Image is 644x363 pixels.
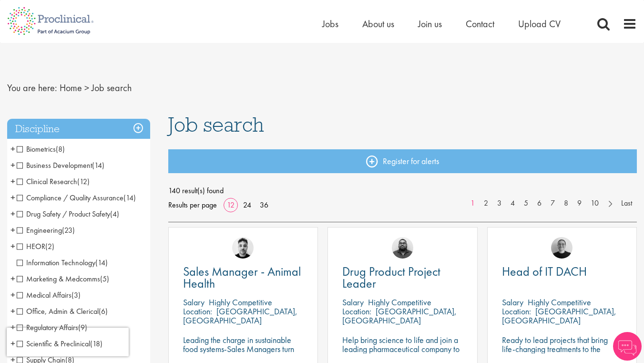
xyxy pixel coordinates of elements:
a: 1 [466,198,480,209]
span: Information Technology [17,258,108,268]
a: Join us [418,18,442,30]
span: Drug Safety / Product Safety [17,209,110,219]
span: 140 result(s) found [168,184,637,198]
a: 12 [224,200,238,210]
span: You are here: [7,82,57,94]
span: (5) [100,274,109,284]
span: Results per page [168,198,217,212]
span: + [10,320,15,334]
a: 6 [532,198,546,209]
span: Head of IT DACH [502,263,587,280]
p: [GEOGRAPHIC_DATA], [GEOGRAPHIC_DATA] [183,306,297,326]
a: Jobs [322,18,338,30]
span: HEOR [17,241,45,251]
span: (12) [77,176,90,187]
span: Salary [502,297,523,308]
a: Register for alerts [168,149,637,173]
a: 2 [479,198,493,209]
span: (23) [62,225,75,235]
a: 9 [572,198,586,209]
span: + [10,239,15,253]
span: Clinical Research [17,176,90,187]
span: Business Development [17,160,92,170]
span: Biometrics [17,144,65,154]
img: Ashley Bennett [392,237,413,259]
span: Regulatory Affairs [17,322,78,332]
span: Medical Affairs [17,290,81,300]
span: + [10,207,15,221]
span: + [10,223,15,237]
a: 5 [519,198,533,209]
p: Highly Competitive [209,297,272,308]
h3: Discipline [7,119,150,139]
a: 7 [546,198,560,209]
span: Office, Admin & Clerical [17,306,108,316]
img: Chatbot [613,332,642,361]
a: 24 [240,200,255,210]
span: Information Technology [17,258,95,268]
span: Marketing & Medcomms [17,274,109,284]
span: Compliance / Quality Assurance [17,193,136,203]
span: Drug Product Project Leader [342,263,440,291]
a: Contact [466,18,494,30]
span: + [10,271,15,286]
iframe: reCAPTCHA [7,328,129,356]
a: 8 [559,198,573,209]
span: Compliance / Quality Assurance [17,193,123,203]
span: (4) [110,209,119,219]
a: breadcrumb link [60,82,82,94]
span: + [10,158,15,172]
a: Head of IT DACH [502,266,622,278]
span: + [10,174,15,188]
span: + [10,304,15,318]
span: Location: [502,306,531,317]
span: Office, Admin & Clerical [17,306,99,316]
span: Clinical Research [17,176,77,187]
a: Drug Product Project Leader [342,266,462,290]
span: (3) [72,290,81,300]
span: Engineering [17,225,62,235]
span: Salary [342,297,364,308]
span: Engineering [17,225,75,235]
span: Biometrics [17,144,56,154]
span: Salary [183,297,204,308]
img: Emma Pretorious [551,237,572,259]
a: About us [362,18,394,30]
a: 36 [256,200,272,210]
a: 4 [506,198,520,209]
a: Sales Manager - Animal Health [183,266,303,290]
p: Highly Competitive [528,297,591,308]
span: Drug Safety / Product Safety [17,209,119,219]
span: (6) [99,306,108,316]
p: Highly Competitive [368,297,431,308]
p: [GEOGRAPHIC_DATA], [GEOGRAPHIC_DATA] [502,306,616,326]
a: Last [616,198,637,209]
span: + [10,288,15,302]
a: 10 [586,198,603,209]
img: Dean Fisher [232,237,254,259]
span: Sales Manager - Animal Health [183,263,301,291]
span: + [10,142,15,156]
span: (14) [92,160,104,170]
a: Upload CV [518,18,561,30]
span: > [84,82,89,94]
span: Medical Affairs [17,290,72,300]
span: Location: [342,306,371,317]
a: 3 [492,198,506,209]
span: HEOR [17,241,54,251]
span: (9) [78,322,87,332]
span: Location: [183,306,212,317]
span: Job search [168,112,264,137]
span: + [10,190,15,205]
span: Business Development [17,160,104,170]
span: (14) [95,258,108,268]
span: (14) [123,193,136,203]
